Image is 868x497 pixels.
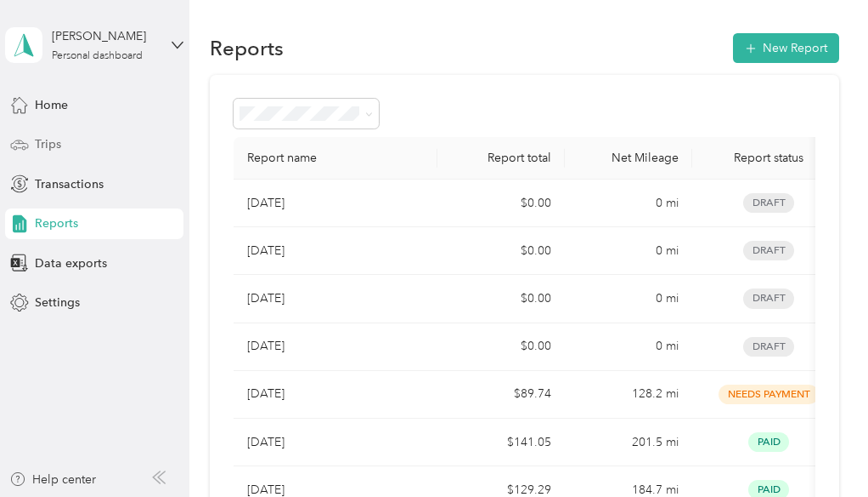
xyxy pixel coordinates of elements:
[35,214,78,232] span: Reports
[565,371,692,419] td: 128.2 mi
[565,323,692,371] td: 0 mi
[247,433,285,452] p: [DATE]
[9,471,96,488] button: Help center
[743,193,794,213] span: Draft
[773,402,868,497] iframe: Everlance-gr Chat Button Frame
[565,275,692,323] td: 0 mi
[35,254,107,272] span: Data exports
[52,27,158,45] div: [PERSON_NAME]
[743,288,794,308] span: Draft
[437,371,565,419] td: $89.74
[437,275,565,323] td: $0.00
[247,242,285,260] p: [DATE]
[52,51,143,61] div: Personal dashboard
[35,175,104,193] span: Transactions
[437,419,565,466] td: $141.05
[565,419,692,466] td: 201.5 mi
[247,337,285,356] p: [DATE]
[743,337,794,357] span: Draft
[35,294,80,311] span: Settings
[247,194,285,213] p: [DATE]
[437,323,565,371] td: $0.00
[565,227,692,275] td: 0 mi
[247,385,285,403] p: [DATE]
[565,137,692,180] th: Net Mileage
[35,96,68,114] span: Home
[706,151,831,165] div: Report status
[565,180,692,227] td: 0 mi
[210,39,284,57] h1: Reports
[234,137,437,180] th: Report name
[35,135,61,153] span: Trips
[247,289,285,308] p: [DATE]
[743,241,794,260] span: Draft
[748,432,789,452] span: Paid
[437,227,565,275] td: $0.00
[437,137,565,180] th: Report total
[719,385,819,404] span: Needs Payment
[733,33,839,63] button: New Report
[437,180,565,227] td: $0.00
